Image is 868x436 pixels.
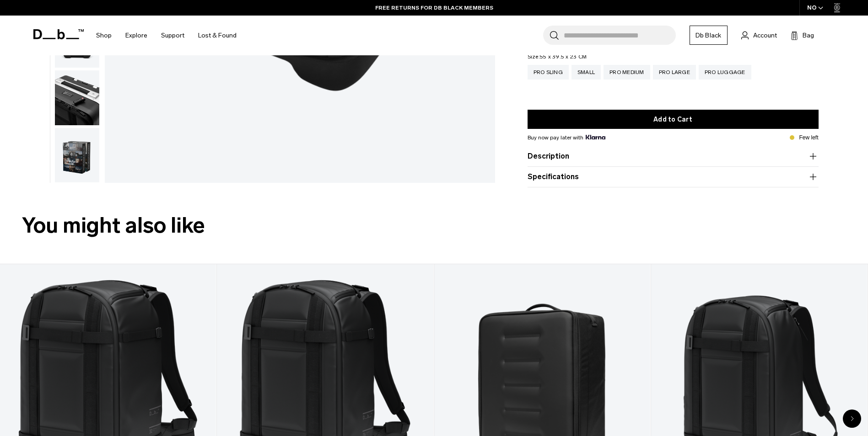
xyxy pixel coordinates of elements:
a: Small [571,65,601,80]
a: Support [161,19,184,52]
span: Buy now pay later with [528,133,605,142]
button: Photo Pro Luggage Bundle Black Out [54,70,100,126]
button: Add to Cart [528,110,819,129]
a: Pro Luggage [699,65,751,80]
img: Photo Pro Luggage Bundle Black Out [55,128,99,183]
a: Lost & Found [198,19,237,52]
nav: Main Navigation [89,16,243,55]
button: Specifications [528,171,819,182]
div: Next slide [843,409,861,428]
a: Pro Medium [604,65,650,80]
a: Pro Large [653,65,696,80]
a: Db Black [690,26,728,45]
a: FREE RETURNS FOR DB BLACK MEMBERS [375,4,493,12]
a: Shop [96,19,112,52]
img: {"height" => 20, "alt" => "Klarna"} [586,135,605,139]
span: Account [753,31,777,40]
a: Explore [125,19,147,52]
legend: Size: [528,54,587,59]
a: Account [741,30,777,41]
a: Pro Sling [528,65,569,80]
button: Description [528,151,819,162]
p: Few left [799,133,818,142]
h2: You might also like [22,209,846,242]
span: Bag [803,31,814,40]
button: Photo Pro Luggage Bundle Black Out [54,128,100,183]
span: 55 x 39.5 x 23 CM [540,53,587,60]
img: Photo Pro Luggage Bundle Black Out [55,70,99,125]
button: Bag [791,30,814,41]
